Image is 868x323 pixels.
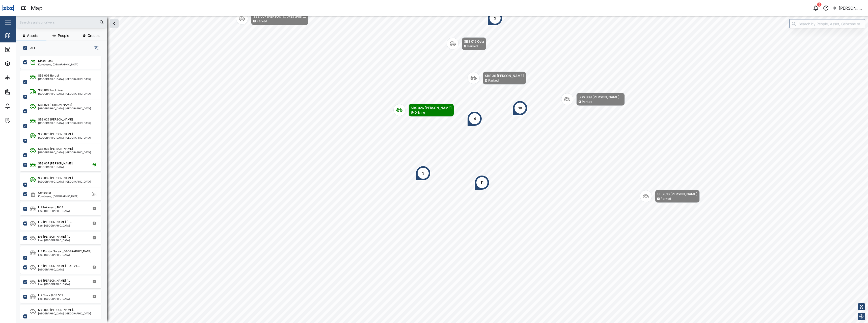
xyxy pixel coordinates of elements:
[13,117,27,123] div: Tasks
[38,195,78,197] div: Korobosea, [GEOGRAPHIC_DATA]
[416,166,431,181] div: Map marker
[257,19,267,24] div: Parked
[512,101,528,116] div: Map marker
[468,72,526,85] div: Map marker
[488,78,499,83] div: Parked
[411,105,452,110] div: SBS 026 [PERSON_NAME]
[38,161,73,166] div: SBS 037 [PERSON_NAME]
[38,312,91,315] div: [GEOGRAPHIC_DATA], [GEOGRAPHIC_DATA]
[38,191,51,195] div: Generator
[38,117,73,122] div: SBS 023 [PERSON_NAME]
[38,151,91,154] div: [GEOGRAPHIC_DATA], [GEOGRAPHIC_DATA]
[661,196,671,201] div: Parked
[38,132,73,136] div: SBS 026 [PERSON_NAME]
[88,34,99,37] span: Groups
[13,89,30,95] div: Reports
[474,116,476,121] div: 4
[38,235,70,239] div: L-3 [PERSON_NAME] (...
[518,105,522,111] div: 10
[640,190,700,203] div: Map marker
[38,297,70,300] div: Lae, [GEOGRAPHIC_DATA]
[27,34,38,37] span: Assets
[657,191,697,196] div: SBS 018 [PERSON_NAME]
[38,103,72,107] div: SBS 021 [PERSON_NAME]
[464,39,484,44] div: SBS 015 Ovia
[467,44,478,49] div: Parked
[236,12,308,25] div: Map marker
[487,11,503,26] div: Map marker
[393,104,454,117] div: Map marker
[38,279,70,283] div: L-6 [PERSON_NAME] (...
[13,33,24,38] div: Map
[579,94,622,100] div: SBS 009 [PERSON_NAME]...
[13,47,36,52] div: Dashboard
[38,136,91,139] div: [GEOGRAPHIC_DATA], [GEOGRAPHIC_DATA]
[16,16,868,323] canvas: Map
[474,175,490,190] div: Map marker
[38,205,66,210] div: L-1 Pokanas (LBX 8...
[38,73,59,78] div: SBS 008 Borosi
[447,37,486,50] div: Map marker
[38,180,91,183] div: [GEOGRAPHIC_DATA], [GEOGRAPHIC_DATA]
[38,166,73,168] div: [GEOGRAPHIC_DATA]
[839,5,864,11] div: [PERSON_NAME] SBS
[38,78,91,80] div: [GEOGRAPHIC_DATA], [GEOGRAPHIC_DATA]
[20,54,107,319] div: grid
[485,73,524,78] div: SBS 36 [PERSON_NAME]
[38,268,80,271] div: [GEOGRAPHIC_DATA]
[38,283,70,285] div: Lae, [GEOGRAPHIC_DATA]
[38,239,70,241] div: Lae, [GEOGRAPHIC_DATA]
[582,100,592,104] div: Parked
[38,63,78,66] div: Korobosea, [GEOGRAPHIC_DATA]
[58,34,69,37] span: People
[38,254,94,256] div: Lae, [GEOGRAPHIC_DATA]
[38,220,72,224] div: L-2 [PERSON_NAME] (F...
[27,46,36,50] label: ALL
[38,308,75,312] div: SBS 009 [PERSON_NAME]...
[789,19,865,28] input: Search by People, Asset, Geozone or Place
[253,14,306,19] div: SBS 007 [PERSON_NAME] (Port ...
[3,3,14,14] img: Main Logo
[38,107,91,110] div: [GEOGRAPHIC_DATA], [GEOGRAPHIC_DATA]
[38,224,72,227] div: Lae, [GEOGRAPHIC_DATA]
[494,15,496,21] div: 2
[13,103,29,109] div: Alarms
[38,147,73,151] div: SBS 033 [PERSON_NAME]
[467,111,482,126] div: Map marker
[38,92,91,95] div: [GEOGRAPHIC_DATA], [GEOGRAPHIC_DATA]
[19,18,104,26] input: Search assets or drivers
[38,88,63,92] div: SBS 016 Truck Roa
[38,264,80,268] div: L-5 [PERSON_NAME] - IAE 24...
[38,293,64,297] div: L-7 Truck (LCE 551)
[13,75,25,81] div: Sites
[31,4,43,13] div: Map
[38,59,53,63] div: Diesel Tank
[422,170,424,176] div: 3
[38,122,91,124] div: [GEOGRAPHIC_DATA], [GEOGRAPHIC_DATA]
[38,249,94,254] div: L-4 Kondai Sorea ([GEOGRAPHIC_DATA]...
[415,110,425,115] div: Driving
[38,176,73,180] div: SBS 039 [PERSON_NAME]
[38,210,70,212] div: Lae, [GEOGRAPHIC_DATA]
[832,5,864,12] button: [PERSON_NAME] SBS
[817,3,822,7] div: 6
[480,180,483,185] div: 11
[13,61,29,66] div: Assets
[561,93,625,106] div: Map marker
